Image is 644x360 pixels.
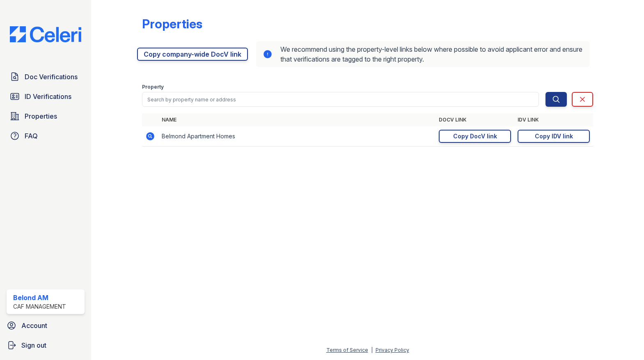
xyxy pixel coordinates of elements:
a: FAQ [7,128,85,144]
span: Doc Verifications [25,72,78,82]
a: Properties [7,108,85,124]
div: We recommend using the property-level links below where possible to avoid applicant error and ens... [256,41,590,67]
input: Search by property name or address [142,92,539,107]
a: Sign out [3,337,88,353]
a: Doc Verifications [7,69,85,85]
th: DocV Link [435,113,514,126]
th: Name [158,113,436,126]
div: | [371,347,373,353]
th: IDV Link [514,113,593,126]
label: Property [142,84,164,90]
img: CE_Logo_Blue-a8612792a0a2168367f1c8372b55b34899dd931a85d93a1a3d3e32e68fde9ad4.png [3,26,88,42]
a: ID Verifications [7,88,85,105]
td: Belmond Apartment Homes [158,126,436,147]
div: Belond AM [13,293,66,303]
span: Properties [25,111,57,121]
a: Terms of Service [326,347,368,353]
a: Copy IDV link [518,130,590,143]
div: CAF Management [13,303,66,311]
a: Copy DocV link [439,130,511,143]
div: Properties [142,16,202,31]
a: Account [3,317,88,334]
a: Copy company-wide DocV link [137,48,248,61]
span: ID Verifications [25,92,71,101]
a: Privacy Policy [376,347,409,353]
span: FAQ [25,131,38,141]
span: Sign out [21,340,46,350]
span: Account [21,321,47,330]
div: Copy DocV link [453,132,497,140]
div: Copy IDV link [535,132,573,140]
